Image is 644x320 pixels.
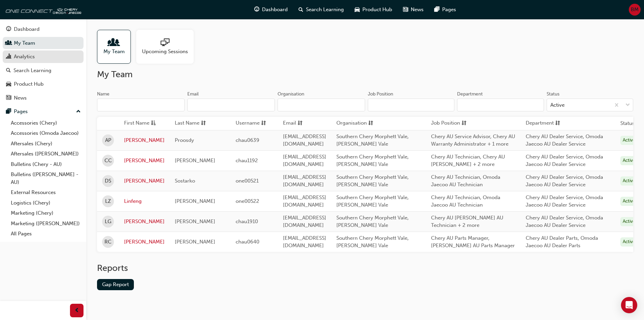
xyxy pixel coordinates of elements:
[3,64,84,77] a: Search Learning
[175,178,195,184] span: Sostarko
[254,5,259,14] span: guage-icon
[625,101,630,110] span: down-icon
[8,198,84,208] a: Logistics (Chery)
[336,119,374,128] button: Organisationsorting-icon
[105,218,111,226] span: LG
[3,105,84,118] button: Pages
[14,25,40,33] div: Dashboard
[6,95,11,101] span: news-icon
[8,138,84,149] a: Aftersales (Chery)
[297,119,303,128] span: sorting-icon
[6,109,11,115] span: pages-icon
[97,263,633,274] h2: Reports
[526,119,563,128] button: Departmentsorting-icon
[620,136,638,145] div: Active
[368,91,393,98] div: Job Position
[6,40,11,46] span: people-icon
[336,133,409,147] span: Southern Chery Morphett Vale, [PERSON_NAME] Vale
[442,6,456,14] span: Pages
[124,157,165,165] a: [PERSON_NAME]
[124,136,165,144] a: [PERSON_NAME]
[306,6,344,14] span: Search Learning
[283,119,320,128] button: Emailsorting-icon
[8,128,84,138] a: Accessories (Omoda Jaecoo)
[175,119,212,128] button: Last Namesorting-icon
[429,3,461,17] a: pages-iconPages
[283,174,326,188] span: [EMAIL_ADDRESS][DOMAIN_NAME]
[97,69,633,80] h2: My Team
[431,119,460,128] span: Job Position
[97,91,110,98] div: Name
[299,5,303,14] span: search-icon
[175,239,215,245] span: [PERSON_NAME]
[124,218,165,226] a: [PERSON_NAME]
[526,133,603,147] span: Chery AU Dealer Service, Omoda Jaecoo AU Dealer Service
[526,174,603,188] span: Chery AU Dealer Service, Omoda Jaecoo AU Dealer Service
[620,237,638,247] div: Active
[236,119,260,128] span: Username
[368,119,373,128] span: sorting-icon
[293,3,349,17] a: search-iconSearch Learning
[104,157,112,165] span: CC
[14,67,51,74] div: Search Learning
[103,48,125,56] span: My Team
[8,187,84,198] a: External Resources
[236,157,258,164] span: chau1192
[262,6,288,14] span: Dashboard
[74,306,79,315] span: prev-icon
[620,156,638,165] div: Active
[355,5,360,14] span: car-icon
[8,159,84,170] a: Bulletins (Chery - AU)
[6,68,11,74] span: search-icon
[431,215,503,229] span: Chery AU [PERSON_NAME] AU Technician + 2 more
[105,197,111,205] span: LZ
[236,198,259,204] span: one00522
[249,3,293,17] a: guage-iconDashboard
[336,119,367,128] span: Organisation
[236,178,259,184] span: one00521
[283,215,326,229] span: [EMAIL_ADDRESS][DOMAIN_NAME]
[555,119,560,128] span: sorting-icon
[124,238,165,246] a: [PERSON_NAME]
[6,81,11,87] span: car-icon
[6,26,11,33] span: guage-icon
[457,99,544,111] input: Department
[236,218,258,225] span: chau1910
[431,154,505,168] span: Chery AU Technician, Chery AU [PERSON_NAME] + 2 more
[3,3,81,16] img: oneconnect
[236,119,273,128] button: Usernamesorting-icon
[142,48,188,56] span: Upcoming Sessions
[283,154,326,168] span: [EMAIL_ADDRESS][DOMAIN_NAME]
[6,54,11,60] span: chart-icon
[3,50,84,63] a: Analytics
[349,3,398,17] a: car-iconProduct Hub
[201,119,206,128] span: sorting-icon
[97,30,136,64] a: My Team
[431,235,515,249] span: Chery AU Parts Manager, [PERSON_NAME] AU Parts Manager
[8,218,84,229] a: Marketing ([PERSON_NAME])
[368,99,454,111] input: Job Position
[76,107,81,116] span: up-icon
[461,119,467,128] span: sorting-icon
[362,6,392,14] span: Product Hub
[3,23,84,36] a: Dashboard
[3,92,84,104] a: News
[105,177,111,185] span: DS
[8,169,84,187] a: Bulletins ([PERSON_NAME] - AU)
[175,157,215,164] span: [PERSON_NAME]
[547,91,559,98] div: Status
[526,215,603,229] span: Chery AU Dealer Service, Omoda Jaecoo AU Dealer Service
[526,119,554,128] span: Department
[336,154,409,168] span: Southern Chery Morphett Vale, [PERSON_NAME] Vale
[236,239,259,245] span: chau0640
[336,235,409,249] span: Southern Chery Morphett Vale, [PERSON_NAME] Vale
[283,194,326,208] span: [EMAIL_ADDRESS][DOMAIN_NAME]
[124,119,161,128] button: First Nameasc-icon
[3,22,84,105] button: DashboardMy TeamAnalyticsSearch LearningProduct HubNews
[261,119,266,128] span: sorting-icon
[431,194,500,208] span: Chery AU Technician, Omoda Jaecoo AU Technician
[526,154,603,168] span: Chery AU Dealer Service, Omoda Jaecoo AU Dealer Service
[187,91,199,98] div: Email
[3,37,84,49] a: My Team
